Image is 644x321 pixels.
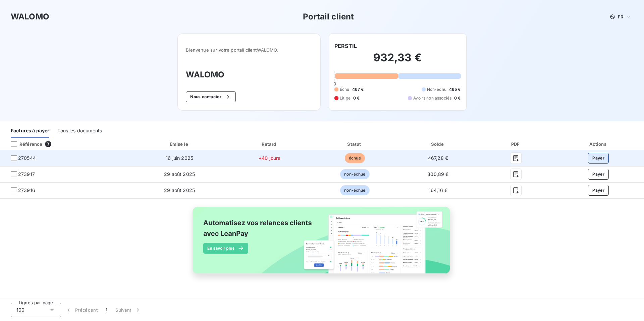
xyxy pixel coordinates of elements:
h3: WALOMO [186,69,312,81]
span: échue [345,153,365,163]
div: Tous les documents [57,124,102,138]
span: 467 € [352,86,364,92]
span: 273917 [18,171,35,178]
button: Payer [588,185,609,196]
span: non-échue [340,185,369,195]
div: Factures à payer [11,124,49,138]
div: Émise le [134,141,225,147]
span: +40 jours [259,155,280,161]
button: Suivant [111,303,145,317]
span: 16 juin 2025 [166,155,193,161]
span: 29 août 2025 [164,187,195,193]
span: 1 [106,307,107,313]
h6: PERSTIL [334,42,357,50]
button: Payer [588,153,609,164]
span: 3 [45,141,51,147]
div: PDF [480,141,551,147]
h2: 932,33 € [334,51,461,71]
div: Actions [554,141,643,147]
div: Solde [398,141,478,147]
img: banner [186,203,458,285]
span: 300,89 € [427,171,448,177]
span: FR [618,14,623,19]
span: non-échue [340,169,369,179]
span: 29 août 2025 [164,171,195,177]
button: 1 [102,303,111,317]
span: 270544 [18,155,36,162]
span: Échu [340,86,350,92]
div: Retard [228,141,311,147]
span: Litige [340,95,351,101]
span: 0 € [454,95,461,101]
h3: WALOMO [11,11,49,23]
span: 164,16 € [429,187,447,193]
h3: Portail client [303,11,354,23]
button: Payer [588,169,609,180]
span: Bienvenue sur votre portail client WALOMO . [186,47,312,53]
span: Avoirs non associés [413,95,451,101]
span: 0 € [353,95,360,101]
span: 467,28 € [428,155,448,161]
span: 100 [16,307,24,313]
span: 273916 [18,187,35,194]
div: Référence [5,141,42,147]
button: Nous contacter [186,91,235,102]
span: 465 € [449,86,461,92]
button: Précédent [61,303,102,317]
span: 0 [333,81,336,86]
div: Statut [314,141,395,147]
span: Non-échu [427,86,446,92]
